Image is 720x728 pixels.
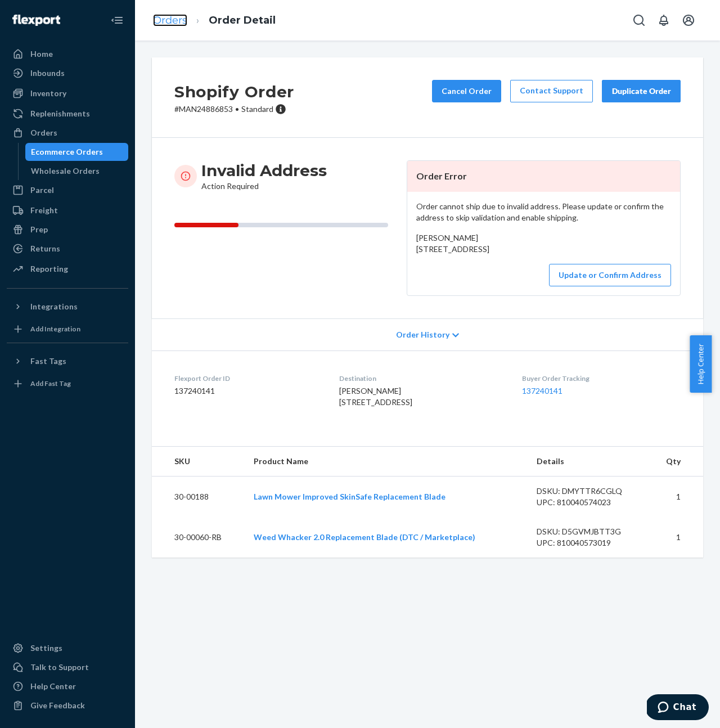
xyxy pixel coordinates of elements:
button: Close Navigation [106,9,128,32]
div: Parcel [30,185,54,196]
div: Add Fast Tag [30,379,71,388]
h2: Shopify Order [174,80,294,104]
th: Qty [649,447,703,477]
button: Update or Confirm Address [549,264,671,286]
div: Action Required [201,160,327,192]
a: 137240141 [522,386,562,396]
a: Parcel [7,181,128,199]
div: Inventory [30,88,66,99]
a: Weed Whacker 2.0 Replacement Blade (DTC / Marketplace) [254,532,475,542]
p: # MAN24886853 [174,104,294,115]
div: Reporting [30,263,68,275]
div: Freight [30,205,58,216]
span: • [235,104,239,114]
a: Returns [7,240,128,258]
button: Integrations [7,298,128,316]
a: Reporting [7,260,128,278]
td: 1 [649,517,703,558]
td: 30-00060-RB [152,517,245,558]
a: Lawn Mower Improved SkinSafe Replacement Blade [254,492,445,501]
div: Help Center [30,681,76,692]
button: Fast Tags [7,352,128,370]
a: Ecommerce Orders [25,143,129,161]
a: Help Center [7,677,128,695]
div: Orders [30,127,57,138]
a: Inbounds [7,64,128,82]
div: Returns [30,243,60,254]
h3: Invalid Address [201,160,327,181]
button: Open account menu [677,9,700,32]
div: Prep [30,224,48,235]
a: Replenishments [7,105,128,123]
button: Give Feedback [7,696,128,714]
p: Order cannot ship due to invalid address. Please update or confirm the address to skip validation... [416,201,671,223]
dd: 137240141 [174,385,321,397]
a: Inventory [7,84,128,102]
div: Give Feedback [30,700,85,711]
td: 30-00188 [152,476,245,517]
span: Order History [396,329,449,340]
iframe: Opens a widget where you can chat to one of our agents [647,694,709,722]
a: Order Detail [209,14,276,26]
button: Cancel Order [432,80,501,102]
div: Settings [30,642,62,654]
th: SKU [152,447,245,477]
div: Integrations [30,301,78,312]
td: 1 [649,476,703,517]
a: Freight [7,201,128,219]
img: Flexport logo [12,15,60,26]
a: Orders [153,14,187,26]
div: UPC: 810040573019 [537,537,640,549]
th: Product Name [245,447,528,477]
a: Add Fast Tag [7,375,128,393]
button: Open Search Box [628,9,650,32]
dt: Destination [339,374,503,383]
span: [PERSON_NAME] [STREET_ADDRESS] [416,233,489,254]
div: UPC: 810040574023 [537,497,640,508]
dt: Buyer Order Tracking [522,374,681,383]
dt: Flexport Order ID [174,374,321,383]
header: Order Error [407,161,680,192]
div: Replenishments [30,108,90,119]
th: Details [528,447,649,477]
a: Wholesale Orders [25,162,129,180]
a: Add Integration [7,320,128,338]
button: Open notifications [652,9,675,32]
div: DSKU: DMYTTR6CGLQ [537,486,640,497]
span: Standard [241,104,273,114]
button: Help Center [690,335,712,393]
ol: breadcrumbs [144,4,285,37]
div: Home [30,48,53,60]
a: Contact Support [510,80,593,102]
a: Home [7,45,128,63]
a: Orders [7,124,128,142]
div: Ecommerce Orders [31,146,103,158]
div: Add Integration [30,324,80,334]
a: Prep [7,221,128,239]
div: Inbounds [30,68,65,79]
button: Talk to Support [7,658,128,676]
div: Talk to Support [30,662,89,673]
div: Wholesale Orders [31,165,100,177]
div: DSKU: D5GVMJBTT3G [537,526,640,537]
span: [PERSON_NAME] [STREET_ADDRESS] [339,386,412,407]
div: Duplicate Order [611,86,671,97]
button: Duplicate Order [602,80,681,102]
a: Settings [7,639,128,657]
div: Fast Tags [30,356,66,367]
